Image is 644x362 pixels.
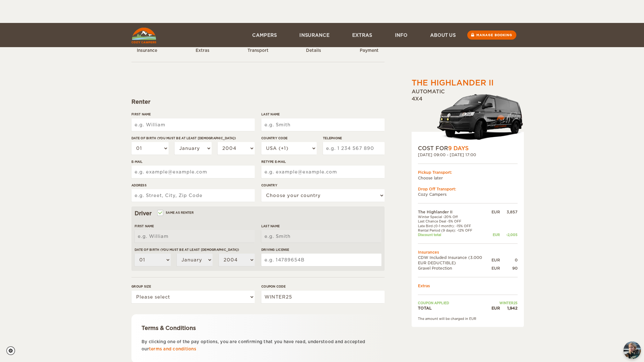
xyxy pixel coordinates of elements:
td: Late Bird (0-1 month): -15% OFF [418,223,491,228]
div: Automatic 4x4 [412,88,524,145]
div: The Highlander II [412,78,494,88]
div: [DATE] 09:00 - [DATE] 17:00 [418,152,518,157]
div: EUR [491,265,500,271]
a: About us [419,23,467,47]
input: e.g. Smith [261,118,385,131]
img: stor-langur-223.png [437,90,524,144]
div: Payment [352,48,386,54]
a: Insurance [288,23,341,47]
div: 0 [500,257,518,263]
input: Same as renter [158,211,162,216]
span: 9 Days [448,145,469,151]
div: Pickup Transport: [418,170,518,175]
input: e.g. 14789654B [261,254,381,266]
input: e.g. William [135,230,255,243]
label: First Name [131,112,255,117]
td: Extras [418,283,518,288]
td: The Highlander II [418,209,491,214]
label: Driving License [261,247,381,252]
td: Winter Special -20% Off [418,215,491,219]
td: Choose later [418,175,518,180]
label: First Name [135,224,255,228]
input: e.g. Smith [261,230,381,243]
div: -2,005 [500,233,518,237]
td: Coupon applied [418,301,491,305]
label: Country [261,183,385,188]
div: Insurance [130,48,164,54]
button: chat-button [624,342,641,359]
td: CDW Included Insurance (3.000 EUR DEDUCTIBLE) [418,255,491,265]
img: Cozy Campers [131,28,156,43]
div: 3,857 [500,209,518,214]
label: Last Name [261,224,381,228]
label: Same as renter [158,210,194,216]
div: EUR [491,209,500,214]
a: Extras [341,23,384,47]
label: Telephone [323,136,385,140]
label: Last Name [261,112,385,117]
div: EUR [491,257,500,263]
a: Campers [241,23,288,47]
div: Details [296,48,331,54]
td: Gravel Protection [418,265,491,271]
a: terms and conditions [149,347,196,351]
div: EUR [491,305,500,310]
label: Address [131,183,255,188]
div: Drop Off Transport: [418,186,518,191]
label: Coupon code [261,284,385,289]
input: e.g. 1 234 567 890 [323,142,385,155]
div: Transport [241,48,275,54]
div: 90 [500,265,518,271]
label: Date of birth (You must be at least [DEMOGRAPHIC_DATA]) [135,247,255,252]
input: e.g. example@example.com [261,166,385,178]
a: Cookie settings [6,346,19,355]
td: Insurances [418,249,518,255]
div: Terms & Conditions [142,324,375,332]
input: e.g. Street, City, Zip Code [131,189,255,202]
p: By clicking one of the pay options, you are confirming that you have read, understood and accepte... [142,338,375,353]
td: Cozy Campers [418,191,518,197]
label: Country Code [261,136,317,140]
input: e.g. example@example.com [131,166,255,178]
div: EUR [491,233,500,237]
label: Date of birth (You must be at least [DEMOGRAPHIC_DATA]) [131,136,255,140]
img: Freyja at Cozy Campers [624,342,641,359]
a: Manage booking [467,30,516,40]
div: 1,942 [500,305,518,310]
a: Info [384,23,419,47]
td: Discount total [418,233,491,237]
label: Group size [131,284,255,289]
div: The amount will be charged in EUR [418,316,518,321]
div: Renter [131,98,385,106]
label: Retype E-mail [261,159,385,164]
td: WINTER25 [491,301,518,305]
td: TOTAL [418,305,491,310]
input: e.g. William [131,118,255,131]
div: Driver [135,210,381,217]
label: E-mail [131,159,255,164]
td: Rental Period (9 days): -12% OFF [418,228,491,232]
td: Last Chance Deal -5% OFF [418,219,491,223]
div: Extras [185,48,220,54]
div: COST FOR [418,144,518,152]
